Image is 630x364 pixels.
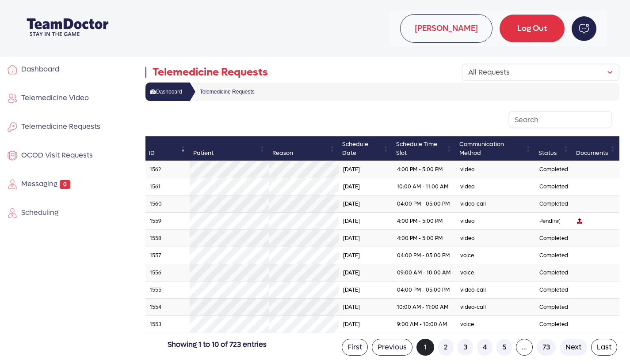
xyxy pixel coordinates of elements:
[573,136,619,161] th: Documents: activate to sort column ascending
[456,178,535,195] td: video
[500,15,565,42] a: Log Out
[393,316,456,333] td: 9:00 AM - 10:00 AM
[18,208,58,217] span: Scheduling
[339,136,392,161] th: Schedule Date: activate to sort column ascending
[150,166,161,173] a: 1562
[18,93,89,102] span: Telemedicine Video
[60,180,70,189] span: 0
[393,136,456,161] th: Schedule Time Slot: activate to sort column ascending
[18,179,57,188] span: Messaging
[535,161,573,178] td: Completed
[190,136,269,161] th: Patient: activate to sort column ascending
[7,64,18,75] img: home.svg
[456,136,535,161] th: Communication Method: activate to sort column ascending
[535,230,573,247] td: Completed
[535,195,573,213] td: Completed
[7,93,18,104] img: user.svg
[339,230,392,247] td: [DATE]
[7,122,18,132] img: key.svg
[535,299,573,316] td: Completed
[150,252,161,259] a: 1557
[456,316,535,333] td: voice
[18,122,100,131] span: Telemedicine Requests
[393,281,456,299] td: 04:00 PM - 05:00 PM
[572,16,596,41] img: noti-msg.svg
[456,161,535,178] td: video
[393,299,456,316] td: 10:00 AM - 11:00 AM
[535,264,573,281] td: Completed
[339,264,392,281] td: [DATE]
[456,247,535,264] td: voice
[339,161,392,178] td: [DATE]
[150,269,161,276] a: 1556
[400,14,493,43] span: [PERSON_NAME]
[145,64,268,80] p: Telemedicine Requests
[339,281,392,299] td: [DATE]
[150,321,161,328] a: 1553
[393,230,456,247] td: 4:00 PM - 5:00 PM
[18,64,59,74] span: Dashboard
[145,83,182,101] a: Dashboard
[150,286,161,293] a: 1555
[339,213,392,230] td: [DATE]
[535,281,573,299] td: Completed
[456,230,535,247] td: video
[456,299,535,316] td: video-call
[456,264,535,281] td: voice
[150,235,161,242] a: 1558
[7,208,18,218] img: employe.svg
[456,281,535,299] td: video-call
[535,213,573,230] td: Pending
[18,150,93,160] span: OCOD Visit Requests
[393,195,456,213] td: 04:00 PM - 05:00 PM
[508,111,612,128] input: Search
[393,264,456,281] td: 09:00 AM - 10:00 AM
[393,161,456,178] td: 4:00 PM - 5:00 PM
[150,183,160,190] a: 1561
[393,178,456,195] td: 10:00 AM - 11:00 AM
[269,136,339,161] th: Reason: activate to sort column ascending
[145,136,190,161] th: ID: activate to sort column ascending
[150,200,162,207] a: 1560
[393,247,456,264] td: 04:00 PM - 05:00 PM
[339,247,392,264] td: [DATE]
[7,179,18,190] img: employe.svg
[168,336,267,350] div: Showing 1 to 10 of 723 entries
[150,304,161,311] a: 1554
[182,83,255,101] li: Telemedicine Requests
[339,195,392,213] td: [DATE]
[393,213,456,230] td: 4:00 PM - 5:00 PM
[535,316,573,333] td: Completed
[339,316,392,333] td: [DATE]
[339,299,392,316] td: [DATE]
[535,247,573,264] td: Completed
[456,213,535,230] td: video
[456,195,535,213] td: video-call
[150,218,161,225] a: 1559
[535,178,573,195] td: Completed
[535,136,573,161] th: Status: activate to sort column ascending
[339,178,392,195] td: [DATE]
[7,150,18,161] img: membership.svg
